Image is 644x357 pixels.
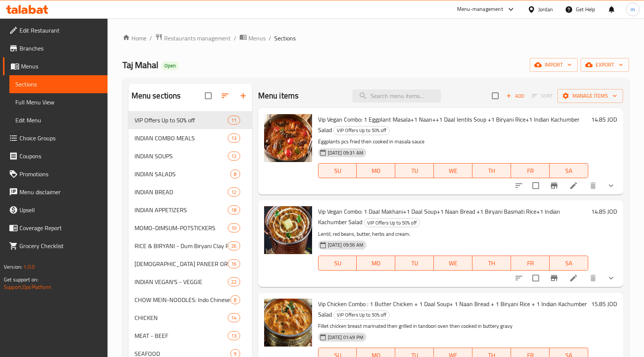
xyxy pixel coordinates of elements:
[3,39,108,57] a: Branches
[475,165,508,176] span: TH
[155,33,231,43] a: Restaurants management
[536,60,572,70] span: import
[19,187,102,196] span: Menu disclaimer
[510,177,528,195] button: sort-choices
[569,274,578,283] a: Edit menu item
[239,33,266,43] a: Menus
[228,242,239,250] span: 26
[228,116,240,125] div: items
[19,205,102,214] span: Upsell
[3,201,108,219] a: Upsell
[129,273,252,291] div: INDIAN VEGAN'S - VEGGIE22
[19,152,102,161] span: Coupons
[3,147,108,165] a: Coupons
[528,270,544,286] span: Select to update
[134,259,228,268] div: INDIAN PANEER OR TOFU
[3,57,108,75] a: Menus
[530,58,578,72] button: import
[129,201,252,219] div: INDIAN APPETIZERS18
[274,34,296,43] span: Sections
[334,311,389,319] span: VIP Offers Up to 50% off
[134,295,231,304] span: CHOW MEIN-NOODLES: Indo Chinese
[200,88,216,104] span: Select all sections
[318,114,580,135] span: Vip Vegan Combo: 1 Eggplant Masala+1 Naan++1 Daal lentils Soup +1 Biryani Rice+1 Indian Kachumber...
[4,262,22,272] span: Version:
[19,223,102,232] span: Coverage Report
[333,126,390,135] div: VIP Offers Up to 50% off
[228,314,239,321] span: 14
[364,218,420,227] div: VIP Offers Up to 50% off
[591,206,617,217] h6: 14.85 JOD
[228,117,239,124] span: 11
[234,34,236,43] li: /
[228,259,240,268] div: items
[230,295,240,304] div: items
[527,90,557,102] span: Select section first
[134,331,228,340] span: MEAT - BEEF
[228,332,239,339] span: 13
[607,274,616,283] svg: Show Choices
[234,87,252,105] button: Add section
[216,87,234,105] span: Sort sections
[15,80,102,89] span: Sections
[248,34,266,43] span: Menus
[228,260,239,268] span: 16
[129,291,252,309] div: CHOW MEIN-NOODLES: Indo Chinese8
[545,269,563,287] button: Branch-specific-item
[318,321,588,331] p: Fillet chicken breast marinated then grilled in tandoori oven then cooked in buttery gravy
[164,34,231,43] span: Restaurants management
[584,177,602,195] button: delete
[264,299,312,347] img: Vip Chicken Combo : 1 Butter Chicken + 1 Daal Soup+ 1 Naan Bread + 1 Biryani Rice + 1 Indian Kach...
[19,26,102,35] span: Edit Restaurant
[134,187,228,196] span: INDIAN BREAD
[228,189,239,196] span: 12
[334,126,389,135] span: VIP Offers Up to 50% off
[569,181,578,190] a: Edit menu item
[503,90,527,102] button: Add
[591,114,617,125] h6: 14.85 JOD
[472,163,511,178] button: TH
[23,262,35,272] span: 1.0.0
[487,88,503,104] span: Select section
[161,61,179,70] div: Open
[602,177,620,195] button: show more
[563,91,617,101] span: Manage items
[228,205,240,214] div: items
[475,258,508,269] span: TH
[395,256,434,271] button: TU
[134,241,228,250] div: RICE & BIRYANI - Dum Biryani Clay Pot
[19,44,102,53] span: Branches
[134,152,228,161] span: INDIAN SOUPS
[228,223,240,232] div: items
[514,258,547,269] span: FR
[434,256,472,271] button: WE
[19,170,102,178] span: Promotions
[528,178,544,193] span: Select to update
[129,129,252,147] div: INDIAN COMBO MEALS13
[503,90,527,102] span: Add item
[360,165,392,176] span: MO
[318,229,588,239] p: Lentil, red beans, butter, herbs and cream.
[545,177,563,195] button: Branch-specific-item
[230,170,240,178] div: items
[325,149,366,156] span: [DATE] 09:31 AM
[395,163,434,178] button: TU
[398,165,431,176] span: TU
[318,206,560,228] span: Vip Vegan Combo: 1 Daal Makhani+1 Daal Soup+1 Naan Bread +1 Biryani Basmati Rice+1 Indian Kachumb...
[129,237,252,255] div: RICE & BIRYANI - Dum Biryani Clay Pot26
[511,163,550,178] button: FR
[3,237,108,255] a: Grocery Checklist
[129,111,252,129] div: VIP Offers Up to 50% off11
[353,89,441,103] input: search
[161,62,179,69] span: Open
[228,152,240,161] div: items
[231,171,239,178] span: 8
[602,269,620,287] button: show more
[228,207,239,214] span: 18
[398,258,431,269] span: TU
[333,311,390,320] div: VIP Offers Up to 50% off
[15,98,102,107] span: Full Menu View
[134,116,228,125] span: VIP Offers Up to 50% off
